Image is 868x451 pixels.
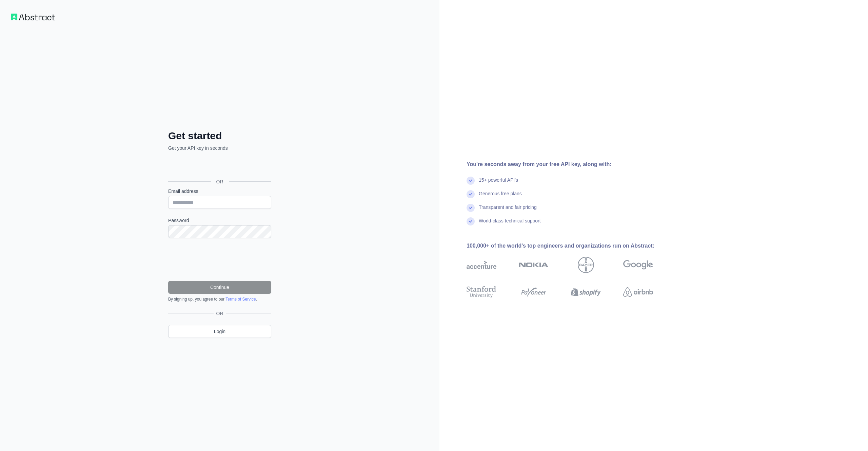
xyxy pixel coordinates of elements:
[519,257,549,273] img: nokia
[225,297,256,302] a: Terms of Service
[467,285,496,300] img: stanford university
[168,145,271,151] p: Get your API key in seconds
[479,217,541,231] div: World-class technical support
[479,190,522,204] div: Generous free plans
[467,160,675,168] div: You're seconds away from your free API key, along with:
[168,325,271,338] a: Login
[168,130,271,142] h2: Get started
[168,281,271,294] button: Continue
[467,190,475,198] img: check mark
[467,204,475,212] img: check mark
[168,217,271,224] label: Password
[578,257,594,273] img: bayer
[211,178,229,185] span: OR
[479,204,537,217] div: Transparent and fair pricing
[467,257,496,273] img: accenture
[623,257,653,273] img: google
[11,14,55,20] img: Workflow
[623,285,653,300] img: airbnb
[214,310,226,317] span: OR
[571,285,601,300] img: shopify
[168,296,271,302] div: By signing up, you agree to our .
[168,246,271,273] iframe: reCAPTCHA
[168,188,271,195] label: Email address
[467,177,475,185] img: check mark
[479,177,518,190] div: 15+ powerful API's
[467,217,475,225] img: check mark
[165,159,273,174] iframe: Sign in with Google Button
[467,242,675,250] div: 100,000+ of the world's top engineers and organizations run on Abstract:
[519,285,549,300] img: payoneer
